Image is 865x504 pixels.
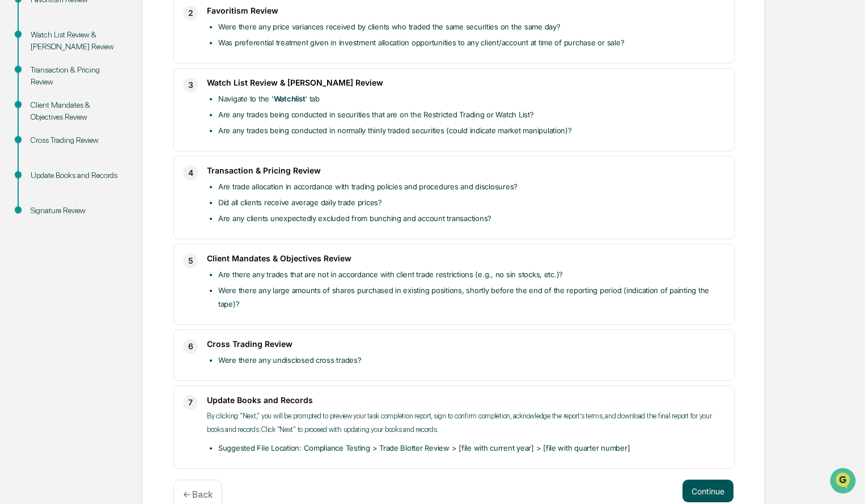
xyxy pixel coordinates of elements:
span: Pylon [113,192,137,201]
li: Are any trades being conducted in normally thinly traded securities (could indicate market manipu... [218,124,725,137]
span: 3 [188,78,193,92]
iframe: Open customer support [829,467,859,497]
li: Are trade allocation in accordance with trading policies and procedures and disclosures? [218,180,725,193]
li: Were there any undisclosed cross trades? [218,353,725,367]
p: By clicking “Next,” you will be prompted to preview your task completion report, sign to confirm ... [207,409,725,437]
p: ← Back [183,489,213,500]
div: Watch List Review & [PERSON_NAME] Review [31,29,124,53]
span: 2 [188,6,193,20]
li: Were there any price variances received by clients who traded the same securities on the same day? [218,20,725,33]
h3: Cross Trading Review [207,339,725,349]
p: How can we help? [11,24,206,42]
div: Client Mandates & Objectives Review [31,99,124,123]
div: Update Books and Records [31,170,124,181]
h3: Client Mandates & Objectives Review [207,253,725,263]
span: 6 [188,340,193,353]
h3: Update Books and Records [207,395,725,405]
span: 7 [188,396,193,409]
div: 🗄️ [82,144,91,153]
li: Are there any trades that are not in accordance with client trade restrictions (e.g., no sin stoc... [218,268,725,281]
li: Are any clients unexpectedly excluded from bunching and account transactions? [218,211,725,225]
a: 🗄️Attestations [78,138,145,159]
li: Suggested File Location: Compliance Testing > Trade Blotter Review > [file with current year] > [... [218,441,725,455]
a: 🔎Data Lookup [7,160,76,180]
div: 🖐️ [11,144,20,153]
span: Preclearance [23,143,73,154]
li: Did all clients receive average daily trade prices? [218,196,725,209]
li: Navigate to the ' ' tab [218,92,725,105]
span: 4 [188,166,193,180]
div: Cross Trading Review [31,134,124,146]
li: Were there any large amounts of shares purchased in existing positions, shortly before the end of... [218,283,725,311]
li: Are any trades being conducted in securities that are on the Restricted Trading or Watch List? [218,108,725,121]
span: Attestations [94,143,141,154]
li: Was preferential treatment given in investment allocation opportunities to any client/account at ... [218,36,725,49]
div: Start new chat [39,87,186,98]
span: 5 [188,254,193,268]
h3: Watch List Review & [PERSON_NAME] Review [207,78,725,87]
span: Data Lookup [23,164,71,176]
h3: Transaction & Pricing Review [207,166,725,175]
a: 🖐️Preclearance [7,138,78,159]
div: 🔎 [11,166,20,175]
a: Powered byPylon [80,192,137,201]
div: Transaction & Pricing Review [31,64,124,88]
img: 1746055101610-c473b297-6a78-478c-a979-82029cc54cd1 [11,87,32,107]
button: Continue [682,480,733,502]
h3: Favoritism Review [207,6,725,15]
strong: Watchlist [274,94,306,103]
div: We're available if you need us! [39,98,143,107]
div: Signature Review [31,205,124,217]
button: Start new chat [193,90,206,104]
